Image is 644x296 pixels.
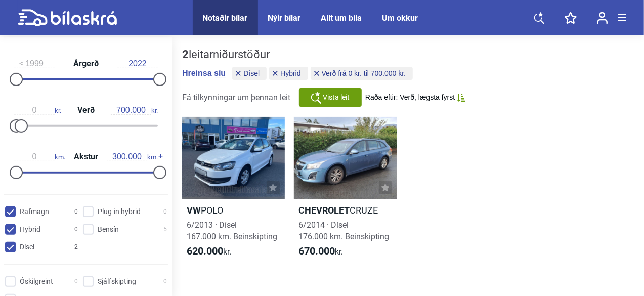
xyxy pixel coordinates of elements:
[74,224,78,235] span: 0
[98,276,136,287] span: Sjálfskipting
[20,206,49,217] span: Rafmagn
[365,93,465,102] button: Raða eftir: Verð, lægsta fyrst
[14,152,65,161] span: km.
[182,68,226,78] button: Hreinsa síu
[74,242,78,252] span: 2
[14,106,61,115] span: kr.
[71,60,101,68] span: Árgerð
[182,48,189,61] b: 2
[20,242,34,252] span: Dísel
[298,220,389,241] span: 6/2014 · Dísel 176.000 km. Beinskipting
[382,13,418,23] a: Um okkur
[74,276,78,287] span: 0
[232,67,267,80] button: Dísel
[294,117,397,267] a: ChevroletCRUZE6/2014 · Dísel176.000 km. Beinskipting670.000kr.
[187,205,201,216] b: VW
[298,205,350,216] b: Chevrolet
[98,206,141,217] span: Plug-in hybrid
[75,106,97,114] span: Verð
[163,276,167,287] span: 0
[163,224,167,235] span: 5
[298,245,343,258] span: kr.
[298,245,335,257] b: 670.000
[71,153,101,161] span: Akstur
[280,70,300,77] span: Hybrid
[187,220,277,241] span: 6/2013 · Dísel 167.000 km. Beinskipting
[243,70,260,77] span: Dísel
[107,152,158,161] span: km.
[20,276,53,287] span: Óskilgreint
[111,106,158,115] span: kr.
[187,245,231,258] span: kr.
[294,204,397,216] h2: CRUZE
[187,245,223,257] b: 620.000
[597,12,608,24] img: user-login.svg
[182,117,285,267] a: VWPOLO6/2013 · Dísel167.000 km. Beinskipting620.000kr.
[323,92,350,103] span: Vista leit
[311,67,413,80] button: Verð frá 0 kr. til 700.000 kr.
[163,206,167,217] span: 0
[269,67,308,80] button: Hybrid
[322,70,406,77] span: Verð frá 0 kr. til 700.000 kr.
[203,13,248,23] a: Notaðir bílar
[20,224,40,235] span: Hybrid
[268,13,301,23] a: Nýir bílar
[182,93,290,102] span: Fá tilkynningar um þennan leit
[182,204,285,216] h2: POLO
[74,206,78,217] span: 0
[98,224,119,235] span: Bensín
[182,48,415,61] div: leitarniðurstöður
[365,93,455,102] span: Raða eftir: Verð, lægsta fyrst
[321,13,362,23] a: Allt um bíla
